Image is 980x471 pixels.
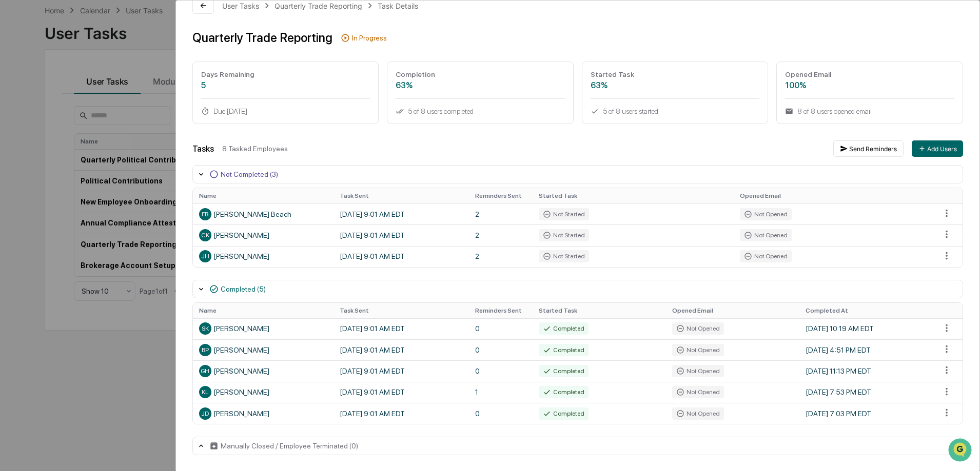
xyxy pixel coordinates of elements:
div: Completion [396,70,565,78]
th: Name [193,188,334,203]
th: Started Task [533,303,666,318]
div: [PERSON_NAME] [199,344,327,356]
button: Add Users [912,140,963,157]
div: 5 of 8 users started [591,107,760,115]
span: Data Lookup [21,149,65,159]
td: [DATE] 9:01 AM EDT [334,382,469,403]
td: [DATE] 9:01 AM EDT [334,403,469,424]
button: Send Reminders [833,140,904,157]
span: KL [202,388,208,396]
button: Start new chat [174,81,187,94]
iframe: Open customer support [947,437,975,465]
div: Not Started [539,229,589,241]
div: Not Started [539,208,589,220]
th: Reminders Sent [469,188,533,203]
td: [DATE] 9:01 AM EDT [334,360,469,381]
div: [PERSON_NAME] Beach [199,208,327,220]
div: Due [DATE] [201,107,370,115]
td: 1 [469,382,533,403]
div: We're available if you need us! [35,89,130,97]
span: JH [201,253,209,260]
div: Not Completed (3) [221,170,278,178]
a: Powered byPylon [72,173,124,181]
th: Started Task [533,188,734,203]
div: Not Opened [672,386,724,398]
div: User Tasks [222,2,259,10]
td: [DATE] 10:19 AM EDT [799,318,935,339]
div: 5 [201,80,370,90]
div: Days Remaining [201,70,370,78]
div: 5 of 8 users completed [396,107,565,115]
div: Not Opened [672,365,724,377]
div: 🖐️ [10,130,18,138]
div: Not Opened [740,208,792,220]
td: 0 [469,318,533,339]
div: Tasks [192,144,214,154]
div: 63% [591,80,760,90]
div: Not Opened [740,229,792,241]
td: [DATE] 9:01 AM EDT [334,339,469,360]
div: Started Task [591,70,760,78]
div: Not Started [539,250,589,262]
a: 🖐️Preclearance [6,125,70,144]
span: Attestations [85,129,127,139]
td: 2 [469,224,533,245]
span: Preclearance [21,129,66,139]
div: Manually Closed / Employee Terminated (0) [221,442,358,450]
div: [PERSON_NAME] [199,229,327,241]
span: Pylon [102,174,124,181]
div: Not Opened [672,407,724,420]
div: 8 of 8 users opened email [785,107,954,115]
th: Reminders Sent [469,303,533,318]
div: [PERSON_NAME] [199,365,327,377]
td: [DATE] 9:01 AM EDT [334,246,469,267]
td: 0 [469,360,533,381]
div: Completed [539,386,589,398]
th: Opened Email [666,303,799,318]
div: Start new chat [35,78,168,89]
div: 🗄️ [74,130,83,138]
span: BP [202,346,209,354]
div: In Progress [352,34,387,42]
td: [DATE] 9:01 AM EDT [334,203,469,224]
div: Quarterly Trade Reporting [275,2,362,10]
div: Completed [539,344,589,356]
div: [PERSON_NAME] [199,407,327,420]
span: FB [202,211,208,218]
td: [DATE] 9:01 AM EDT [334,224,469,245]
div: 100% [785,80,954,90]
td: 0 [469,339,533,360]
div: Completed [539,365,589,377]
div: Completed [539,407,589,420]
th: Name [193,303,334,318]
td: 2 [469,203,533,224]
div: Not Opened [672,322,724,335]
div: 8 Tasked Employees [222,145,825,153]
img: 1746055101610-c473b297-6a78-478c-a979-82029cc54cd1 [10,78,29,97]
td: 2 [469,246,533,267]
th: Opened Email [734,188,935,203]
td: 0 [469,403,533,424]
div: Opened Email [785,70,954,78]
td: [DATE] 11:13 PM EDT [799,360,935,381]
td: [DATE] 4:51 PM EDT [799,339,935,360]
span: CK [201,232,209,239]
div: Task Details [378,2,418,10]
th: Task Sent [334,303,469,318]
div: 🔎 [10,150,18,158]
th: Completed At [799,303,935,318]
th: Task Sent [334,188,469,203]
span: SK [202,325,209,332]
span: JD [201,410,209,417]
a: 🔎Data Lookup [6,145,69,163]
span: GH [201,367,209,375]
div: Quarterly Trade Reporting [192,30,332,45]
div: Not Opened [740,250,792,262]
div: [PERSON_NAME] [199,386,327,398]
a: 🗄️Attestations [70,125,131,144]
div: [PERSON_NAME] [199,322,327,335]
div: Completed [539,322,589,335]
div: Completed (5) [221,285,266,293]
